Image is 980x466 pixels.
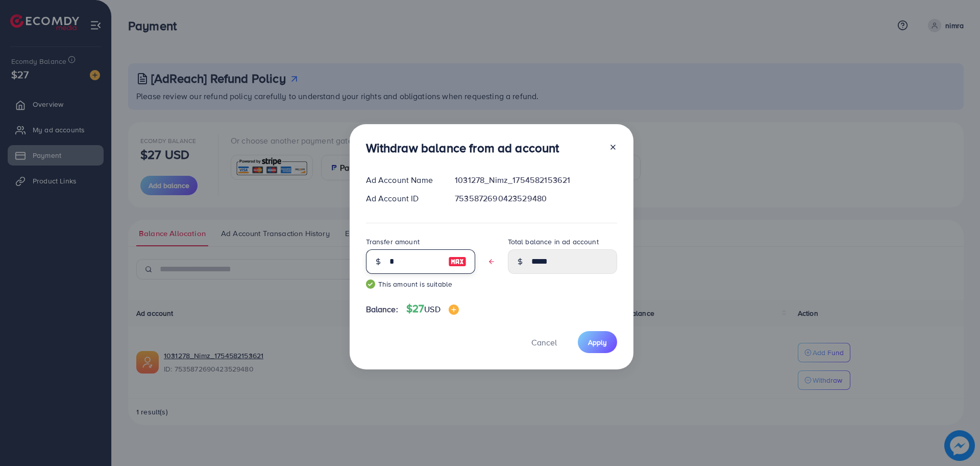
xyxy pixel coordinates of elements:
span: Apply [588,337,607,347]
h3: Withdraw balance from ad account [366,141,559,155]
button: Apply [578,331,617,353]
h4: $27 [406,302,459,315]
img: image [449,305,459,315]
img: guide [366,279,375,289]
span: Cancel [531,337,557,348]
label: Total balance in ad account [508,237,599,247]
img: image [448,255,467,268]
small: This amount is suitable [366,279,475,289]
div: 7535872690423529480 [447,193,625,204]
span: Balance: [366,304,398,315]
div: 1031278_Nimz_1754582153621 [447,174,625,186]
div: Ad Account ID [358,193,447,204]
div: Ad Account Name [358,174,447,186]
span: USD [424,304,440,315]
label: Transfer amount [366,237,420,247]
button: Cancel [519,331,570,353]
